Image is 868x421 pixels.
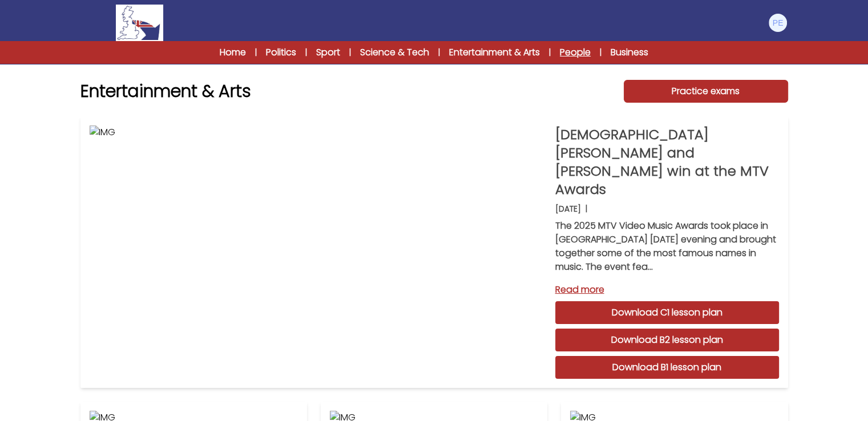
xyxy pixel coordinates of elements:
a: Practice exams [624,80,788,103]
a: People [560,46,591,59]
span: | [305,47,307,58]
b: | [586,203,587,214]
a: Download B2 lesson plan [555,329,779,351]
p: The 2025 MTV Video Music Awards took place in [GEOGRAPHIC_DATA] [DATE] evening and brought togeth... [555,219,779,274]
span: | [349,47,351,58]
a: Science & Tech [360,46,429,59]
a: Home [220,46,246,59]
img: Phil Elliott [769,14,787,32]
span: | [549,47,551,58]
p: [DATE] [555,203,581,214]
a: Read more [555,283,779,297]
span: | [600,47,601,58]
span: | [255,47,257,58]
img: IMG [90,126,546,379]
a: Entertainment & Arts [449,46,540,59]
a: Politics [266,46,296,59]
h1: Entertainment & Arts [80,81,251,102]
p: [DEMOGRAPHIC_DATA][PERSON_NAME] and [PERSON_NAME] win at the MTV Awards [555,126,779,199]
a: Sport [316,46,340,59]
img: Logo [116,5,163,41]
a: Download B1 lesson plan [555,356,779,379]
a: Business [611,46,648,59]
a: Logo [80,5,199,41]
span: | [438,47,440,58]
a: Download C1 lesson plan [555,301,779,324]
